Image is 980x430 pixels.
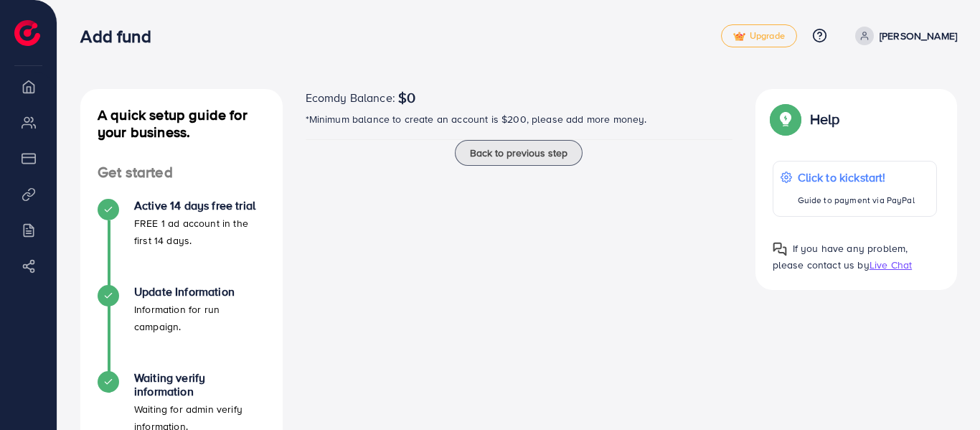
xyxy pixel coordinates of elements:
span: Live Chat [870,258,912,272]
li: Active 14 days free trial [80,199,283,285]
h3: Add fund [80,26,162,47]
span: Back to previous step [470,146,567,160]
span: Ecomdy Balance: [306,89,395,106]
img: tick [733,32,745,42]
h4: Waiting verify information [134,371,265,398]
p: Help [810,111,840,128]
img: logo [14,20,40,46]
h4: Active 14 days free trial [134,199,265,212]
span: Upgrade [733,31,785,42]
span: $0 [398,89,415,106]
p: FREE 1 ad account in the first 14 days. [134,215,265,249]
p: Information for run campaign. [134,301,265,335]
img: Popup guide [773,106,798,132]
p: *Minimum balance to create an account is $200, please add more money. [306,111,732,128]
p: Click to kickstart! [798,169,915,186]
h4: A quick setup guide for your business. [80,106,283,141]
span: If you have any problem, please contact us by [773,241,908,272]
li: Update Information [80,285,283,371]
p: Guide to payment via PayPal [798,192,915,209]
button: Back to previous step [455,140,583,166]
p: [PERSON_NAME] [880,27,957,45]
h4: Get started [80,164,283,182]
h4: Update Information [134,285,265,299]
img: Popup guide [773,242,787,256]
a: tickUpgrade [721,24,797,47]
a: [PERSON_NAME] [849,27,957,45]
